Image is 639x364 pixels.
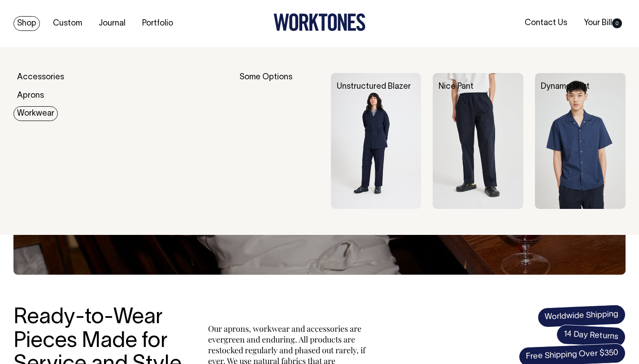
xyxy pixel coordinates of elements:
span: 14 Day Returns [556,324,626,347]
a: Shop [13,16,40,31]
a: Nice Pant [439,83,474,91]
a: Accessories [13,70,68,85]
span: Worldwide Shipping [537,304,626,328]
a: Contact Us [521,16,571,30]
a: Your Bill0 [580,16,626,30]
div: Some Options [239,73,319,209]
a: Unstructured Blazer [337,83,411,91]
a: Journal [95,16,129,31]
a: Custom [49,16,86,31]
a: Dynamo Shirt [541,83,590,91]
img: Dynamo Shirt [535,73,626,209]
a: Aprons [13,88,48,103]
span: 0 [612,18,622,28]
img: Nice Pant [433,73,523,209]
img: Unstructured Blazer [331,73,422,209]
a: Portfolio [139,16,177,31]
a: Workwear [13,106,58,121]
